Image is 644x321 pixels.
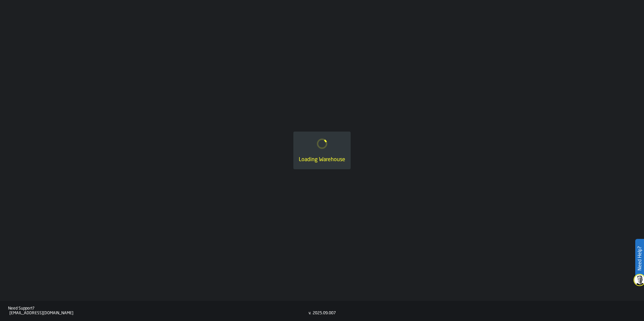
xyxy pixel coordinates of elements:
div: 2025.09.007 [313,311,336,316]
div: Loading Warehouse [299,156,345,164]
div: [EMAIL_ADDRESS][DOMAIN_NAME] [9,311,309,316]
a: Need Support?[EMAIL_ADDRESS][DOMAIN_NAME] [8,306,309,316]
div: v. [309,311,311,316]
div: Need Support? [8,306,309,311]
